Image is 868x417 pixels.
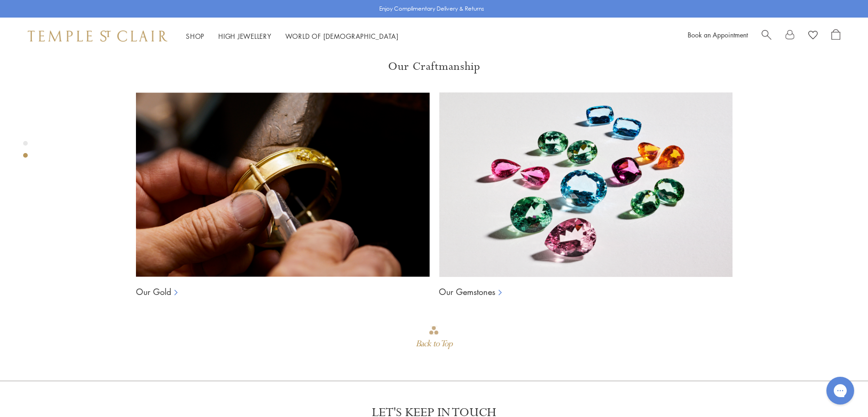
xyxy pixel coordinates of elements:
a: ShopShop [186,31,204,41]
div: Product gallery navigation [23,139,28,165]
nav: Main navigation [186,31,399,42]
iframe: Gorgias live chat messenger [822,374,859,408]
div: Back to Top [416,336,452,352]
a: Book an Appointment [688,30,748,39]
a: Search [762,29,771,43]
a: World of [DEMOGRAPHIC_DATA]World of [DEMOGRAPHIC_DATA] [285,31,399,41]
img: Temple St. Clair [28,31,167,42]
h3: Our Craftmanship [136,59,733,74]
img: Ball Chains [439,92,733,277]
a: View Wishlist [808,29,818,43]
a: High JewelleryHigh Jewellery [218,31,271,41]
div: Go to top [416,325,452,352]
a: Open Shopping Bag [831,29,840,43]
img: Ball Chains [136,92,430,277]
a: Our Gemstones [439,286,495,297]
p: Enjoy Complimentary Delivery & Returns [379,4,484,13]
a: Our Gold [136,286,171,297]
